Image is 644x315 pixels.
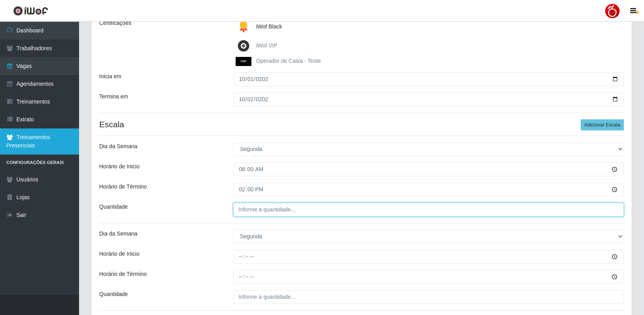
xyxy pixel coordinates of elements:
[233,92,624,106] input: 00/00/0000
[256,42,278,49] span: iWof VIP
[99,290,128,298] label: Quantidade
[99,162,140,171] label: Horário de Inicio
[233,183,624,196] input: 00:00
[99,92,128,101] label: Termina em
[236,38,255,54] img: iWof VIP
[581,119,624,130] button: Adicionar Escala
[99,183,147,191] label: Horário de Término
[236,57,255,66] img: Operador de Caixa - Teste
[233,270,624,284] input: 00:00
[99,230,138,238] label: Dia da Semana
[99,142,138,151] label: Dia da Semana
[99,203,128,211] label: Quantidade
[99,19,131,27] label: Certificações
[99,270,147,278] label: Horário de Término
[233,72,624,86] input: 00/00/0000
[99,72,121,81] label: Inicia em
[99,119,624,129] h4: Escala
[99,250,140,258] label: Horário de Inicio
[233,290,624,304] input: Informe a quantidade...
[233,250,624,264] input: 00:00
[233,203,624,217] input: Informe a quantidade...
[236,19,255,35] img: iWof Black
[233,162,624,176] input: 00:00
[13,6,48,16] img: CoreUI Logo
[256,23,282,30] span: iWof Black
[256,58,321,64] span: Operador de Caixa - Teste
